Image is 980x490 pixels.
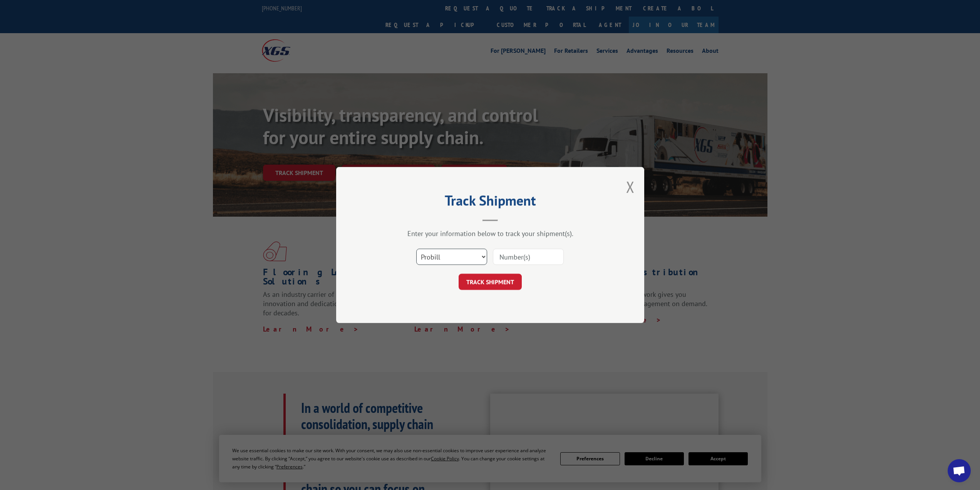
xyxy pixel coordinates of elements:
[493,249,564,265] input: Number(s)
[626,177,635,197] button: Close modal
[459,274,522,290] button: TRACK SHIPMENT
[375,229,606,238] div: Enter your information below to track your shipment(s).
[375,195,606,210] h2: Track Shipment
[948,459,971,482] a: Open chat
